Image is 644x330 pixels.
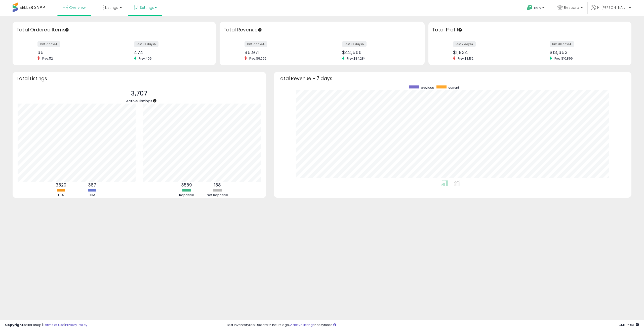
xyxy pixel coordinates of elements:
[46,193,76,198] div: FBA
[40,56,55,61] span: Prev: 112
[534,6,541,10] span: Help
[214,182,221,188] b: 138
[550,41,574,47] label: last 30 days
[134,50,207,55] div: 474
[432,26,628,33] h3: Total Profit
[564,5,579,10] span: Bescorp
[342,41,367,47] label: last 30 days
[453,41,476,47] label: last 7 days
[126,98,152,104] span: Active Listings
[552,56,575,61] span: Prev: $10,896
[448,85,459,90] span: current
[523,1,549,16] a: Help
[258,28,262,32] div: Tooltip anchor
[245,41,267,47] label: last 7 days
[421,85,434,90] span: previous
[527,5,533,11] i: Get Help
[136,56,154,61] span: Prev: 406
[126,89,152,98] p: 3,707
[69,5,86,10] span: Overview
[37,50,110,55] div: 65
[344,56,368,61] span: Prev: $34,284
[245,50,318,55] div: $5,971
[181,182,192,188] b: 3569
[152,99,157,103] div: Tooltip anchor
[88,182,96,188] b: 387
[172,193,202,198] div: Repriced
[342,50,416,55] div: $42,566
[37,41,60,47] label: last 7 days
[65,28,69,32] div: Tooltip anchor
[591,5,631,16] a: Hi [PERSON_NAME]
[223,26,421,33] h3: Total Revenue
[77,193,107,198] div: FBM
[16,26,212,33] h3: Total Ordered Items
[597,5,627,10] span: Hi [PERSON_NAME]
[105,5,118,10] span: Listings
[453,50,526,55] div: $1,934
[134,41,158,47] label: last 30 days
[56,182,66,188] b: 3320
[247,56,269,61] span: Prev: $9,552
[277,77,628,80] h3: Total Revenue - 7 days
[455,56,476,61] span: Prev: $3,132
[550,50,623,55] div: $13,653
[458,28,462,32] div: Tooltip anchor
[203,193,233,198] div: Not Repriced
[16,77,262,80] h3: Total Listings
